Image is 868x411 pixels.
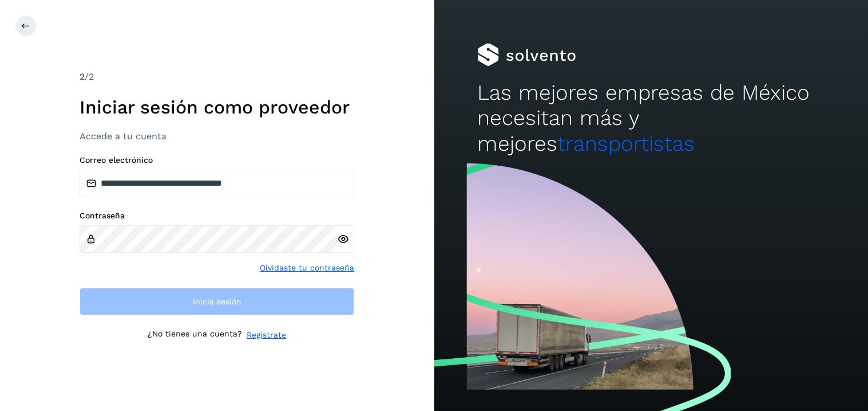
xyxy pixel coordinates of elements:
h2: Las mejores empresas de México necesitan más y mejores [477,80,825,156]
span: transportistas [557,131,695,156]
label: Contraseña [80,211,354,221]
h1: Iniciar sesión como proveedor [80,96,354,118]
button: Inicia sesión [80,288,354,315]
span: 2 [80,71,85,82]
a: Olvidaste tu contraseña [260,262,354,274]
a: Regístrate [247,329,286,341]
h3: Accede a tu cuenta [80,131,354,142]
span: Inicia sesión [193,298,241,306]
label: Correo electrónico [80,155,354,165]
div: /2 [80,70,354,84]
p: ¿No tienes una cuenta? [148,329,242,341]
